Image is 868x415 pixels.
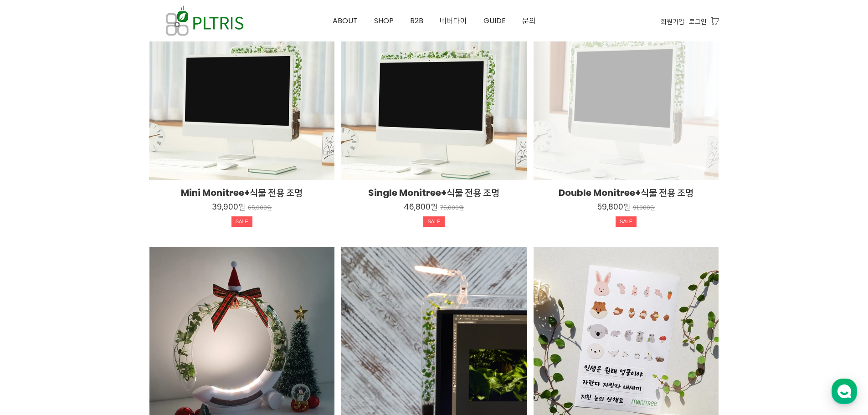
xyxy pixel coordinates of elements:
[475,0,514,41] a: GUIDE
[29,302,34,310] span: 홈
[440,205,464,211] p: 75,000원
[60,289,118,312] a: 대화
[616,216,637,227] div: SALE
[522,15,536,26] span: 문의
[83,303,94,310] span: 대화
[3,289,60,312] a: 홈
[597,202,630,212] p: 59,800원
[333,15,358,26] span: ABOUT
[514,0,544,41] a: 문의
[410,15,423,26] span: B2B
[534,186,719,231] a: Double Monitree+식물 전용 조명 59,800원 91,000원 SALE
[149,186,335,231] a: Mini Monitree+식물 전용 조명 39,900원 65,000원 SALE
[402,0,431,41] a: B2B
[440,15,467,26] span: 네버다이
[118,289,175,312] a: 설정
[366,0,402,41] a: SHOP
[324,0,366,41] a: ABOUT
[423,216,444,227] div: SALE
[404,202,437,212] p: 46,800원
[374,15,394,26] span: SHOP
[341,186,527,231] a: Single Monitree+식물 전용 조명 46,800원 75,000원 SALE
[661,16,684,26] a: 회원가입
[534,186,719,199] h2: Double Monitree+식물 전용 조명
[231,216,252,227] div: SALE
[633,205,655,211] p: 91,000원
[483,15,506,26] span: GUIDE
[431,0,475,41] a: 네버다이
[341,186,527,199] h2: Single Monitree+식물 전용 조명
[248,205,272,211] p: 65,000원
[141,302,152,310] span: 설정
[149,186,335,199] h2: Mini Monitree+식물 전용 조명
[212,202,245,212] p: 39,900원
[689,16,707,26] a: 로그인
